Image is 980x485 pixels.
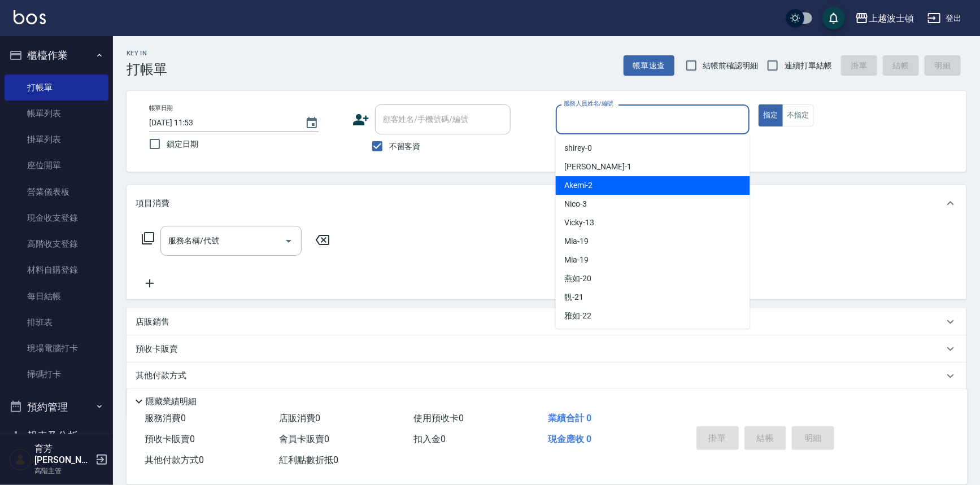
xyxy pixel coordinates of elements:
a: 打帳單 [5,75,108,101]
h5: 育芳[PERSON_NAME] [34,443,92,466]
span: 現金應收 0 [548,434,591,444]
a: 營業儀表板 [5,179,108,205]
a: 排班表 [5,309,108,335]
button: 帳單速查 [624,55,674,76]
p: 店販銷售 [136,316,169,328]
label: 帳單日期 [149,104,173,112]
span: shirey -0 [565,142,593,154]
span: 店販消費 0 [279,413,320,423]
span: 不留客資 [389,141,421,152]
div: 上越波士頓 [869,11,914,25]
a: 現金收支登錄 [5,205,108,231]
span: [PERSON_NAME] -1 [565,161,631,173]
span: 預收卡販賣 0 [145,434,195,444]
span: 扣入金 0 [413,434,446,444]
span: Nico -3 [565,198,587,210]
span: Vicky -13 [565,217,595,229]
a: 掛單列表 [5,126,108,152]
img: Logo [14,10,46,24]
label: 服務人員姓名/編號 [564,99,613,108]
span: 雅如 -22 [565,310,592,322]
button: 上越波士頓 [851,7,918,30]
span: 業績合計 0 [548,413,591,423]
button: Choose date, selected date is 2025-10-14 [298,110,325,137]
span: 鎖定日期 [167,138,198,150]
div: 預收卡販賣 [127,335,966,362]
button: 櫃檯作業 [5,41,108,70]
p: 預收卡販賣 [136,343,178,355]
p: 其他付款方式 [136,370,192,382]
span: 紅利點數折抵 0 [279,455,338,465]
a: 現場電腦打卡 [5,335,108,361]
img: Person [9,448,32,471]
p: 高階主管 [34,466,92,476]
span: 結帳前確認明細 [703,60,759,72]
a: 座位開單 [5,152,108,178]
span: 使用預收卡 0 [413,413,464,423]
button: save [822,7,845,29]
a: 每日結帳 [5,283,108,309]
a: 材料自購登錄 [5,257,108,283]
span: Mia -19 [565,235,589,247]
span: 其他付款方式 0 [145,455,204,465]
a: 帳單列表 [5,101,108,126]
span: 連續打單結帳 [785,60,832,72]
button: 不指定 [782,104,814,126]
h2: Key In [127,50,167,57]
a: 高階收支登錄 [5,231,108,257]
button: 報表及分析 [5,421,108,451]
p: 項目消費 [136,198,169,209]
span: 燕如 -20 [565,273,592,285]
h3: 打帳單 [127,62,167,77]
span: 會員卡販賣 0 [279,434,329,444]
span: Mia -19 [565,254,589,266]
span: 靚 -21 [565,291,584,303]
input: YYYY/MM/DD hh:mm [149,113,294,132]
div: 其他付款方式 [127,362,966,390]
span: Akemi -2 [565,180,593,191]
span: 服務消費 0 [145,413,186,423]
a: 掃碼打卡 [5,361,108,387]
button: 登出 [923,8,966,29]
div: 店販銷售 [127,308,966,335]
p: 隱藏業績明細 [146,396,197,408]
button: Open [280,232,298,250]
div: 項目消費 [127,185,966,221]
button: 指定 [759,104,783,126]
button: 預約管理 [5,392,108,422]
